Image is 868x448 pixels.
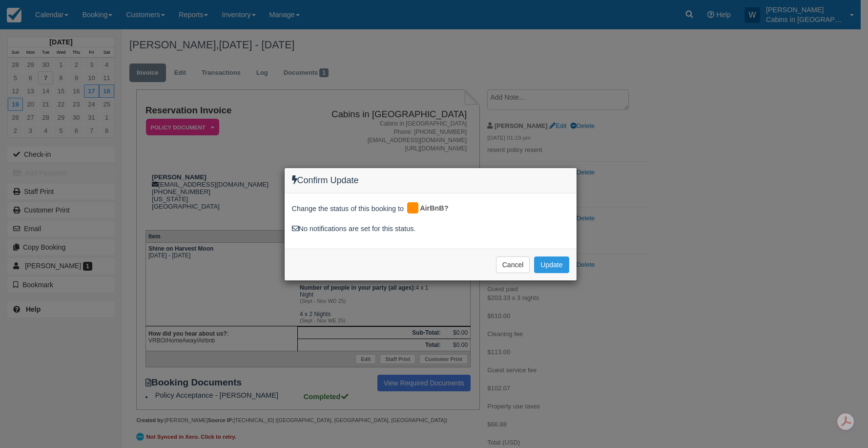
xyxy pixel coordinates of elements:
[534,256,569,273] button: Update
[496,256,530,273] button: Cancel
[406,201,455,216] div: AirBnB?
[292,175,569,186] h4: Confirm Update
[292,224,569,234] div: No notifications are set for this status.
[292,204,404,216] span: Change the status of this booking to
